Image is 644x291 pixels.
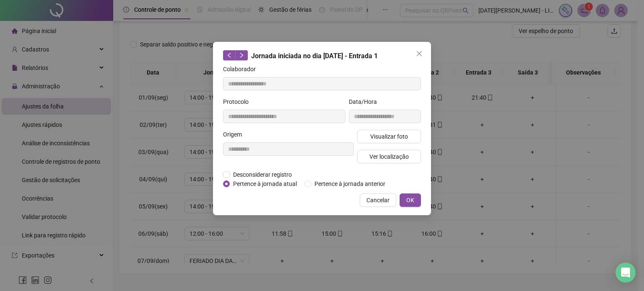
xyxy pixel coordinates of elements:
[230,170,295,179] span: Desconsiderar registro
[235,50,248,60] button: right
[400,193,421,207] button: OK
[357,130,421,143] button: Visualizar foto
[413,47,426,60] button: Close
[239,52,244,58] span: right
[311,179,389,188] span: Pertence à jornada anterior
[226,52,232,58] span: left
[223,130,247,139] label: Origem
[223,64,261,74] label: Colaborador
[223,50,421,61] div: Jornada iniciada no dia [DATE] - Entrada 1
[416,50,423,57] span: close
[349,97,382,106] label: Data/Hora
[406,196,414,205] span: OK
[369,152,409,161] span: Ver localização
[360,193,396,207] button: Cancelar
[230,179,300,188] span: Pertence à jornada atual
[615,263,636,283] div: Open Intercom Messenger
[223,50,236,60] button: left
[366,196,390,205] span: Cancelar
[357,150,421,163] button: Ver localização
[370,132,408,141] span: Visualizar foto
[223,97,254,106] label: Protocolo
